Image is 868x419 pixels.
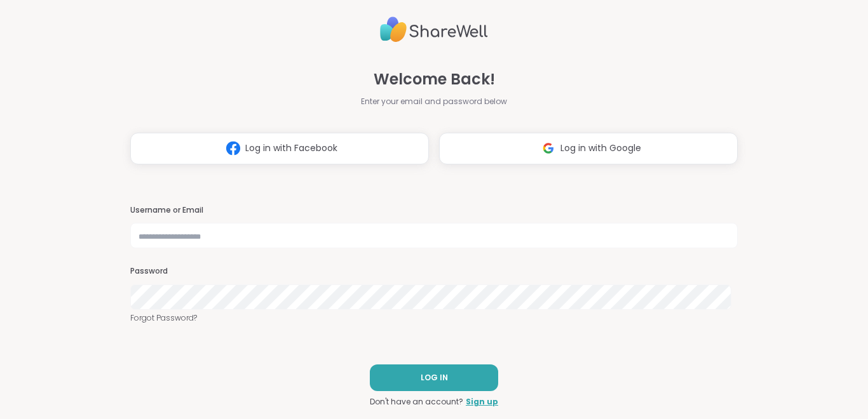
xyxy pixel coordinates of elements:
[221,136,245,160] img: ShareWell Logomark
[370,396,463,408] span: Don't have an account?
[130,205,738,216] h3: Username or Email
[370,364,498,391] button: LOG IN
[380,11,488,48] img: ShareWell Logo
[245,142,337,155] span: Log in with Facebook
[130,266,738,277] h3: Password
[466,396,498,408] a: Sign up
[361,96,507,107] span: Enter your email and password below
[560,142,641,155] span: Log in with Google
[439,133,738,164] button: Log in with Google
[130,133,429,164] button: Log in with Facebook
[421,372,448,383] span: LOG IN
[536,136,560,160] img: ShareWell Logomark
[130,312,738,324] a: Forgot Password?
[374,68,495,91] span: Welcome Back!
